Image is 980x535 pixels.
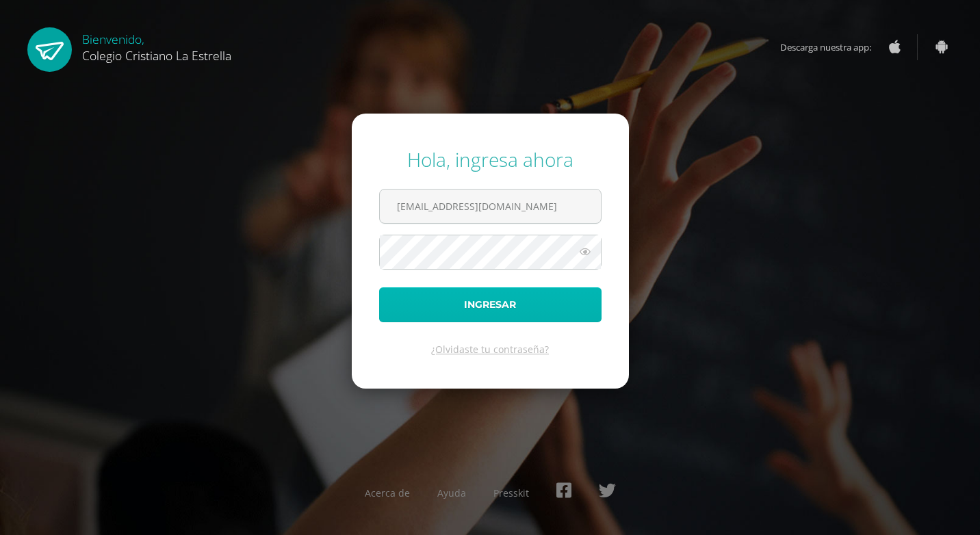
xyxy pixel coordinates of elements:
[82,27,231,64] div: Bienvenido,
[379,146,602,172] div: Hola, ingresa ahora
[365,486,410,499] a: Acerca de
[82,47,231,64] span: Colegio Cristiano La Estrella
[379,287,602,322] button: Ingresar
[431,343,549,356] a: ¿Olvidaste tu contraseña?
[780,34,885,60] span: Descarga nuestra app:
[493,486,529,499] a: Presskit
[437,486,466,499] a: Ayuda
[380,190,601,223] input: Correo electrónico o usuario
